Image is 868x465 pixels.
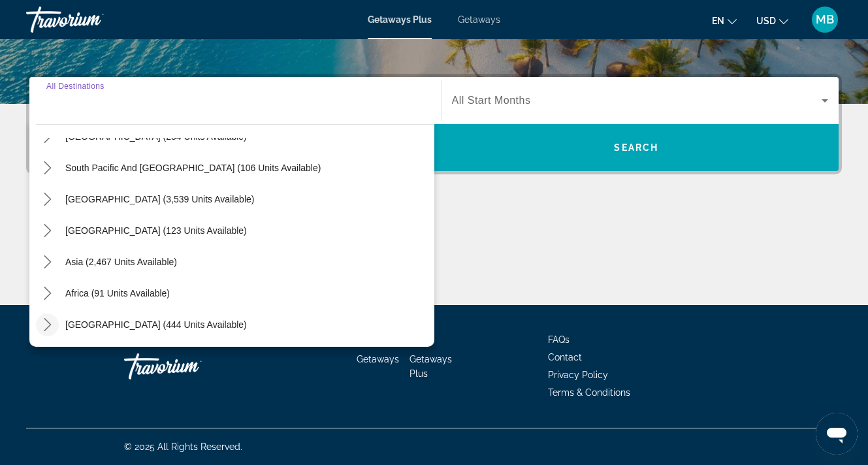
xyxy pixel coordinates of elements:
[46,82,104,90] span: All Destinations
[712,16,724,26] span: en
[26,3,157,37] a: Travorium
[36,282,59,305] button: Toggle Africa (91 units available) submenu
[36,219,59,242] button: Toggle Central America (123 units available) submenu
[59,313,253,336] button: Select destination: Middle East (444 units available)
[458,14,500,25] a: Getaways
[29,77,839,171] div: Search widget
[124,441,242,452] span: © 2025 All Rights Reserved.
[548,370,608,380] a: Privacy Policy
[59,281,176,305] button: Select destination: Africa (91 units available)
[368,14,432,25] a: Getaways Plus
[816,413,858,455] iframe: Кнопка запуска окна обмена сообщениями
[548,352,582,362] a: Contact
[756,11,788,30] button: Change currency
[816,13,834,26] span: MB
[548,387,630,398] a: Terms & Conditions
[756,16,776,26] span: USD
[410,354,452,379] a: Getaways Plus
[452,95,531,106] span: All Start Months
[124,347,255,386] a: Go Home
[36,125,59,148] button: Toggle Australia (254 units available) submenu
[808,6,842,33] button: User Menu
[36,313,59,336] button: Toggle Middle East (444 units available) submenu
[548,334,570,345] a: FAQs
[65,319,247,330] span: [GEOGRAPHIC_DATA] (444 units available)
[59,125,253,148] button: Select destination: Australia (254 units available)
[434,124,839,171] button: Search
[59,250,184,274] button: Select destination: Asia (2,467 units available)
[357,354,399,364] a: Getaways
[712,11,737,30] button: Change language
[65,257,177,267] span: Asia (2,467 units available)
[59,187,261,211] button: Select destination: South America (3,539 units available)
[59,219,253,242] button: Select destination: Central America (123 units available)
[46,93,424,109] input: Select destination
[36,251,59,274] button: Toggle Asia (2,467 units available) submenu
[65,288,170,298] span: Africa (91 units available)
[65,194,254,204] span: [GEOGRAPHIC_DATA] (3,539 units available)
[59,156,327,180] button: Select destination: South Pacific and Oceania (106 units available)
[614,142,658,153] span: Search
[36,188,59,211] button: Toggle South America (3,539 units available) submenu
[29,118,434,347] div: Destination options
[65,163,321,173] span: South Pacific and [GEOGRAPHIC_DATA] (106 units available)
[36,157,59,180] button: Toggle South Pacific and Oceania (106 units available) submenu
[65,225,247,236] span: [GEOGRAPHIC_DATA] (123 units available)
